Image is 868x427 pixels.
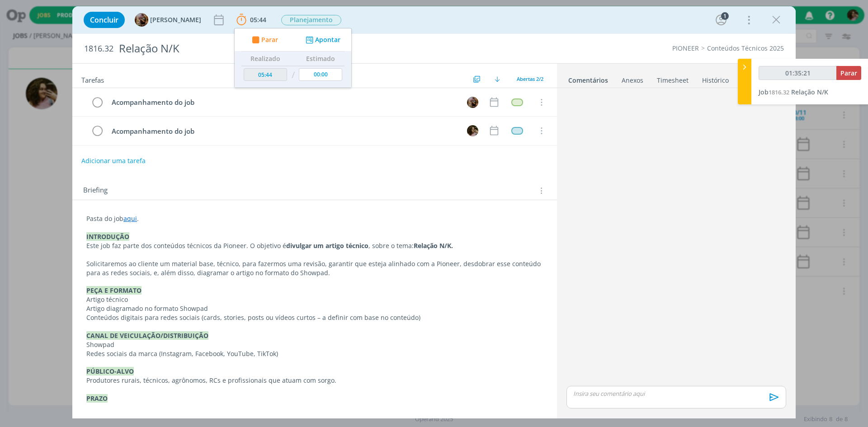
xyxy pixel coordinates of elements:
[86,313,543,322] p: Conteúdos digitais para redes sociais (cards, stories, posts ou vídeos curtos – a definir com bas...
[368,241,414,250] span: , sobre o tema:
[702,72,729,85] a: Histórico
[234,13,269,27] button: 05:44
[791,88,828,96] span: Relação N/K
[414,241,453,250] strong: Relação N/K.
[467,97,478,108] img: A
[84,44,113,54] span: 1816.32
[466,95,479,109] button: A
[568,72,609,85] a: Comentários
[86,286,142,295] strong: PEÇA E FORMATO
[289,66,297,84] td: /
[241,52,289,66] th: Realizado
[759,88,828,96] a: Job1816.32Relação N/K
[303,35,341,45] button: Apontar
[72,6,796,418] div: dialog
[622,76,643,85] div: Anexos
[86,295,543,304] p: Artigo técnico
[86,394,108,403] strong: PRAZO
[250,15,266,24] span: 05:44
[281,15,341,25] span: Planejamento
[517,75,543,82] span: Abertas 2/2
[86,340,543,349] p: Showpad
[83,185,108,197] span: Briefing
[135,13,201,27] button: A[PERSON_NAME]
[769,88,789,96] span: 1816.32
[86,304,543,313] p: Artigo diagramado no formato Showpad
[115,38,489,60] div: Relação N/K
[467,125,478,136] img: N
[86,241,286,250] span: Este job faz parte dos conteúdos técnicos da Pioneer. O objetivo é
[81,74,104,84] span: Tarefas
[86,376,336,385] span: Produtores rurais, técnicos, agrônomos, RCs e profissionais que atuam com sorgo.
[495,76,500,82] img: arrow-down.svg
[86,349,543,358] p: Redes sociais da marca (Instagram, Facebook, YouTube, TikTok)
[281,14,342,26] button: Planejamento
[840,69,857,77] span: Parar
[466,124,479,137] button: N
[150,17,201,23] span: [PERSON_NAME]
[234,28,352,88] ul: 05:44
[249,35,278,45] button: Parar
[297,52,344,66] th: Estimado
[286,241,324,250] strong: divulgar um
[90,16,118,23] span: Concluir
[84,12,125,28] button: Concluir
[707,44,784,52] a: Conteúdos Técnicos 2025
[108,97,458,108] div: Acompanhamento do job
[86,367,134,375] strong: PÚBLICO-ALVO
[656,72,689,85] a: Timesheet
[81,153,146,169] button: Adicionar uma tarefa
[86,331,208,340] strong: CANAL DE VEICULAÇÃO/DISTRIBUIÇÃO
[714,13,728,27] button: 1
[836,66,861,80] button: Parar
[721,12,729,20] div: 1
[135,13,148,27] img: A
[86,214,543,223] p: Pasta do job .
[672,44,699,52] a: PIONEER
[261,37,278,43] span: Parar
[325,241,368,250] strong: artigo técnico
[86,232,129,241] strong: INTRODUÇÃO
[86,259,543,277] p: Solicitaremos ao cliente um material base, técnico, para fazermos uma revisão, garantir que estej...
[123,214,137,223] a: aqui
[108,126,458,137] div: Acompanhamento do job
